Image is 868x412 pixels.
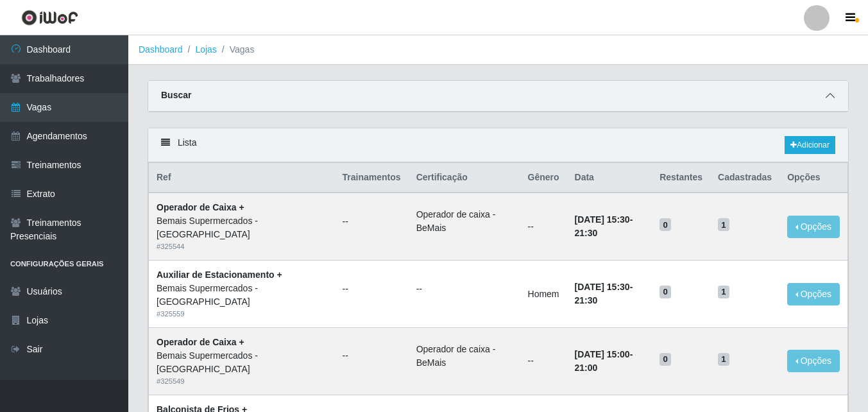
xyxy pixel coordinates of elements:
[157,202,244,212] strong: Operador de Caixa +
[343,215,401,228] ul: --
[217,43,255,56] li: Vagas
[787,350,840,372] button: Opções
[575,363,598,373] time: 21:00
[787,283,840,305] button: Opções
[575,228,598,238] time: 21:30
[575,282,630,292] time: [DATE] 15:30
[157,337,244,347] strong: Operador de Caixa +
[652,163,710,193] th: Restantes
[343,282,401,296] ul: --
[157,309,327,320] div: # 325559
[128,35,868,65] nav: breadcrumb
[575,349,630,359] time: [DATE] 15:00
[161,90,191,100] strong: Buscar
[787,216,840,238] button: Opções
[157,376,327,387] div: # 325549
[195,44,216,55] a: Lojas
[520,261,567,328] td: Homem
[157,241,327,252] div: # 325544
[718,286,729,298] span: 1
[157,214,327,241] div: Bemais Supermercados - [GEOGRAPHIC_DATA]
[157,282,327,309] div: Bemais Supermercados - [GEOGRAPHIC_DATA]
[157,349,327,376] div: Bemais Supermercados - [GEOGRAPHIC_DATA]
[139,44,183,55] a: Dashboard
[520,193,567,260] td: --
[343,349,401,363] ul: --
[575,214,630,225] time: [DATE] 15:30
[710,163,779,193] th: Cadastradas
[718,218,729,231] span: 1
[575,282,633,305] strong: -
[779,163,847,193] th: Opções
[416,208,513,235] li: Operador de caixa - BeMais
[21,10,78,26] img: CoreUI Logo
[575,295,598,305] time: 21:30
[148,128,848,162] div: Lista
[660,353,671,366] span: 0
[575,349,633,373] strong: -
[149,163,335,193] th: Ref
[660,218,671,231] span: 0
[575,214,633,238] strong: -
[785,136,835,154] a: Adicionar
[718,353,729,366] span: 1
[416,282,513,296] ul: --
[416,343,513,370] li: Operador de caixa - BeMais
[520,163,567,193] th: Gênero
[520,327,567,395] td: --
[567,163,652,193] th: Data
[409,163,520,193] th: Certificação
[660,286,671,298] span: 0
[335,163,409,193] th: Trainamentos
[157,270,282,280] strong: Auxiliar de Estacionamento +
